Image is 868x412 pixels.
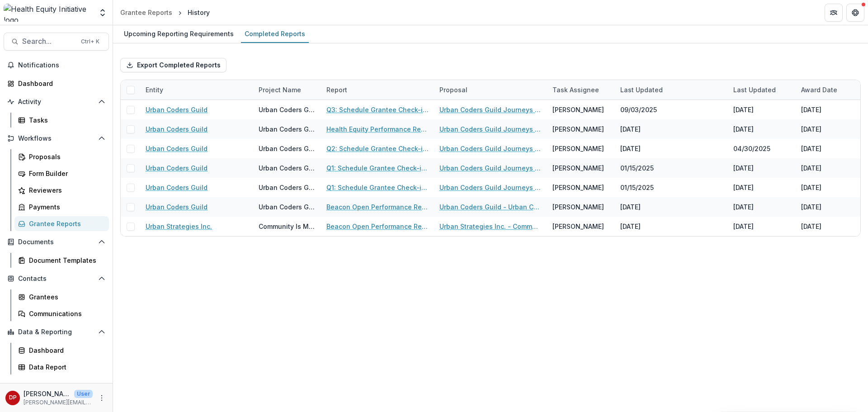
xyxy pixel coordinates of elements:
div: 04/30/2025 [728,139,796,158]
div: [DATE] [620,202,641,212]
a: Urban Coders Guild [146,124,208,134]
div: Reviewers [29,185,102,195]
div: Urban Coders Guild [259,202,316,212]
div: Entity [140,80,253,99]
div: [PERSON_NAME] [552,222,604,231]
div: Proposal [434,85,473,95]
div: Proposal [434,80,547,99]
div: [DATE] [801,124,821,134]
a: Upcoming Reporting Requirements [120,25,237,43]
button: Open Contacts [4,271,109,286]
div: Payments [29,202,102,212]
a: Payments [14,199,109,214]
a: Urban Coders Guild [146,183,208,192]
div: Task Assignee [547,80,615,99]
div: [DATE] [801,105,821,114]
button: Notifications [4,58,109,72]
a: Urban Coders Guild [146,202,208,212]
div: Urban Coders Guild Journeys and Community Engagement [259,144,316,153]
a: Q1: Schedule Grantee Check-in with [PERSON_NAME] [326,163,429,173]
span: Search... [22,37,75,46]
a: Q2: Schedule Grantee Check-in with [PERSON_NAME] [326,144,429,153]
div: 01/15/2025 [620,163,654,173]
div: Last Updated [615,80,728,99]
div: [PERSON_NAME] [552,202,604,212]
div: Report [321,80,434,99]
div: Data Report [29,362,102,372]
div: [DATE] [801,163,821,173]
button: Get Help [846,4,864,22]
a: Health Equity Performance Report 1 [326,124,429,134]
div: [DATE] [728,197,796,217]
button: More [96,393,107,403]
a: Reviewers [14,183,109,198]
div: [DATE] [801,183,821,192]
div: Last Updated [728,80,796,99]
a: Completed Reports [241,25,309,43]
a: Urban Coders Guild Journeys and Community Engagement [439,144,542,153]
div: Last Updated [728,85,781,95]
div: Project Name [253,80,321,99]
div: Form Builder [29,169,102,178]
div: Tasks [29,115,102,125]
div: 01/15/2025 [620,183,654,192]
div: Urban Coders Guild Journeys and Community Engagement [259,105,316,114]
a: Urban Coders Guild [146,144,208,153]
a: Form Builder [14,166,109,181]
div: Award Date [796,80,863,99]
a: Urban Coders Guild Journeys and Community Engagement [439,105,542,114]
a: Urban Coders Guild Journeys and Community Engagement [439,163,542,173]
a: Urban Coders Guild Journeys and Community Engagement [439,124,542,134]
div: [PERSON_NAME] [552,183,604,192]
a: Dashboard [14,343,109,358]
div: Urban Coders Guild Journeys and Community Engagement [259,183,316,192]
a: Urban Coders Guild [146,163,208,173]
div: [DATE] [728,158,796,178]
button: Search... [4,33,109,51]
span: Activity [18,98,94,106]
a: Document Templates [14,253,109,268]
div: Ctrl + K [79,37,101,47]
span: Data & Reporting [18,328,94,336]
button: Open Activity [4,95,109,109]
div: Grantee Reports [120,8,172,17]
a: Urban Coders Guild Journeys and Community Engagement [439,183,542,192]
span: Contacts [18,275,94,283]
div: [PERSON_NAME] [552,144,604,153]
div: History [188,8,210,17]
div: [PERSON_NAME] [552,163,604,173]
p: User [74,390,93,398]
div: Task Assignee [547,85,604,95]
div: Upcoming Reporting Requirements [120,27,237,40]
div: Last Updated [615,85,668,95]
div: Grantees [29,292,102,302]
div: [DATE] [728,217,796,236]
div: [DATE] [620,144,641,153]
a: Urban Coders Guild [146,105,208,114]
span: Workflows [18,135,94,142]
button: Open entity switcher [96,4,109,22]
a: Q3: Schedule Grantee Check-in with [PERSON_NAME] [326,105,429,114]
span: Documents [18,238,94,246]
button: Open Data & Reporting [4,325,109,339]
div: [DATE] [728,178,796,197]
a: Beacon Open Performance Report 2 [326,202,429,212]
div: 09/03/2025 [620,105,657,114]
a: Dashboard [4,76,109,91]
div: Entity [140,85,169,95]
a: Tasks [14,113,109,128]
div: Urban Coders Guild Journeys and Community Engagement [259,124,316,134]
div: Report [321,85,353,95]
button: Open Workflows [4,131,109,146]
img: Health Equity Initiative logo [4,4,93,22]
button: Partners [825,4,843,22]
a: Grantees [14,289,109,304]
div: [DATE] [801,144,821,153]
